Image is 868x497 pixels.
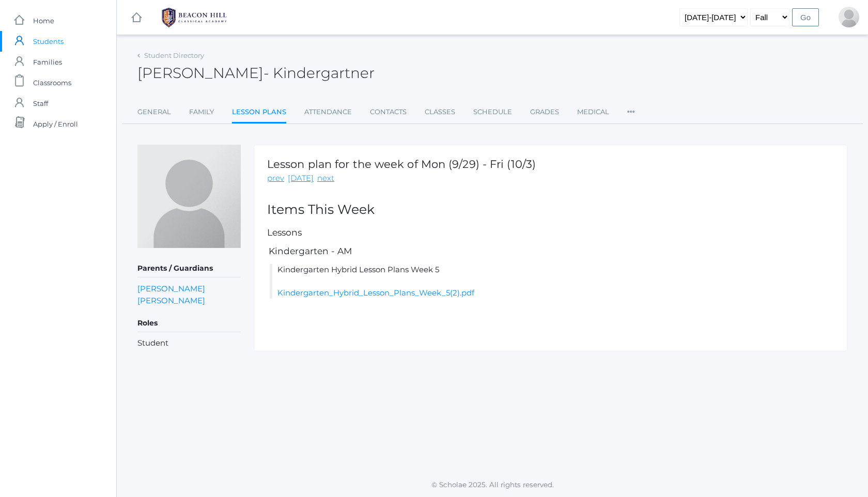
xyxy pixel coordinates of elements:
a: [PERSON_NAME] [137,294,205,306]
div: Lew Soratorio [839,7,859,27]
li: Kindergarten Hybrid Lesson Plans Week 5 [270,264,834,299]
h1: Lesson plan for the week of Mon (9/29) - Fri (10/3) [267,158,536,170]
a: Schedule [473,102,512,122]
span: Home [33,10,54,31]
li: Student [137,337,241,349]
span: - Kindergartner [263,64,375,82]
a: next [317,173,334,184]
span: Classrooms [33,72,71,93]
h5: Kindergarten - AM [267,246,834,256]
a: [PERSON_NAME] [137,283,205,294]
a: Attendance [304,102,352,122]
a: Classes [425,102,455,122]
input: Go [792,8,819,26]
h5: Roles [137,315,241,332]
img: Kailo Soratorio [137,145,241,248]
a: Family [189,102,214,122]
a: General [137,102,171,122]
h5: Lessons [267,228,834,238]
span: Students [33,31,64,52]
img: 1_BHCALogos-05.png [156,5,233,30]
span: Families [33,52,62,72]
a: Student Directory [144,51,204,59]
a: Grades [530,102,559,122]
a: prev [267,173,284,184]
a: Medical [577,102,609,122]
span: Apply / Enroll [33,114,78,134]
h2: [PERSON_NAME] [137,65,375,81]
span: Staff [33,93,48,114]
a: Kindergarten_Hybrid_Lesson_Plans_Week_5(2).pdf [277,288,474,298]
h5: Parents / Guardians [137,260,241,277]
a: Lesson Plans [232,102,286,124]
p: © Scholae 2025. All rights reserved. [117,479,868,490]
a: [DATE] [288,173,314,184]
a: Contacts [370,102,407,122]
h2: Items This Week [267,203,834,217]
